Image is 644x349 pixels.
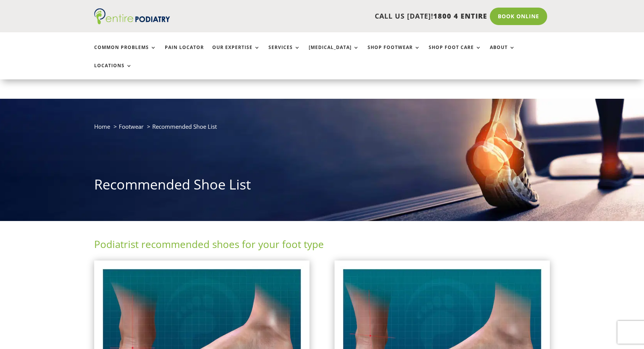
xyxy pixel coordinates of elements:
span: Recommended Shoe List [152,123,217,130]
nav: breadcrumb [94,122,550,137]
a: Services [268,45,300,61]
h1: Recommended Shoe List [94,175,550,198]
a: Shop Foot Care [429,45,481,61]
img: logo (1) [94,8,170,24]
a: [MEDICAL_DATA] [309,45,359,61]
a: Entire Podiatry [94,18,170,26]
span: 1800 4 ENTIRE [433,11,487,21]
a: Locations [94,63,132,79]
a: Shop Footwear [368,45,420,61]
a: Our Expertise [212,45,260,61]
a: Common Problems [94,45,156,61]
p: CALL US [DATE]! [199,11,487,21]
h2: Podiatrist recommended shoes for your foot type [94,237,550,255]
a: Pain Locator [165,45,204,61]
a: Book Online [490,8,547,25]
a: Footwear [119,123,144,130]
a: About [490,45,515,61]
a: Home [94,123,110,130]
